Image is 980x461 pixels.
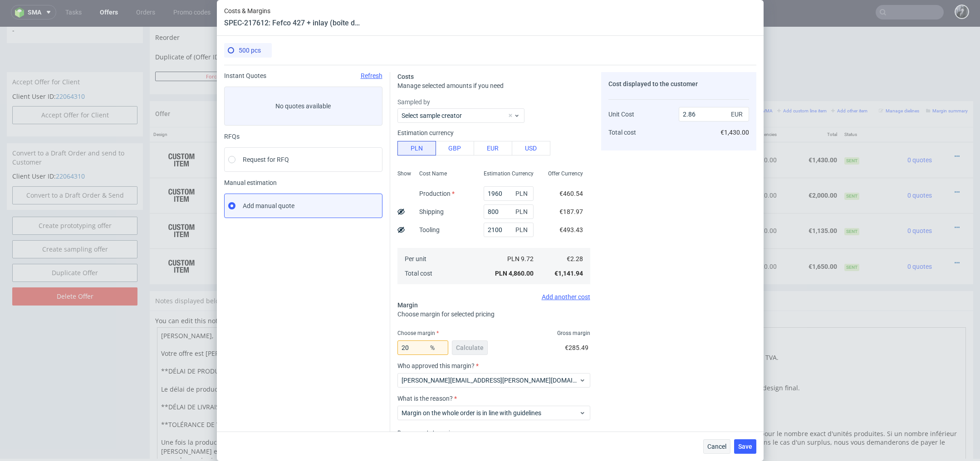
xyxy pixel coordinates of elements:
p: Client User ID: [12,145,137,154]
td: Reorder [155,5,312,23]
div: Custom • Custom [301,155,575,183]
label: Production [419,190,455,197]
div: Recommended margins [397,427,590,438]
th: Status [841,101,882,116]
td: €1,135.00 [780,186,841,222]
a: 22064310 [56,65,85,74]
strong: 772525 [252,236,274,243]
span: Refresh [361,72,382,79]
span: Costs [397,73,414,80]
div: Accept Offer for Client [7,45,143,65]
span: PLN 9.72 [507,255,534,262]
span: Unit Cost [608,111,634,118]
span: Cost Name [419,170,447,177]
label: Sampled by [397,97,590,107]
span: PLN 4,860.00 [495,270,534,277]
span: Fefco 427 + inlay (boîte d’expédition + inlay) [301,120,423,129]
span: Margin on the whole order is in line with guidelines [402,408,579,417]
img: ico-item-custom-a8f9c3db6a5631ce2f509e228e8b95abde266dc4376634de7b166047de09ff05.png [159,193,204,215]
td: €1,135.00 [659,186,720,222]
th: ID [248,101,297,116]
th: Quant. [579,101,616,116]
td: €1,650.00 [780,222,841,257]
span: €493.43 [559,226,583,233]
span: Save [738,443,752,450]
td: €2,000.00 [780,151,841,186]
label: Tooling [419,226,440,233]
small: Manage dielines [879,82,919,87]
td: 500 [579,186,616,222]
button: Accept Offer for Client [12,79,137,97]
label: Shipping [419,208,444,215]
span: Add manual quote [243,201,294,210]
span: €285.49 [565,344,588,351]
span: Offer Currency [548,170,583,177]
div: Add another cost [397,293,590,301]
label: Choose margin [397,330,439,336]
label: Estimation currency [397,129,454,136]
input: 0.00 [397,340,448,355]
span: Sent [844,201,859,209]
img: ico-item-custom-a8f9c3db6a5631ce2f509e228e8b95abde266dc4376634de7b166047de09ff05.png [159,122,204,145]
small: Add PIM line item [671,82,713,87]
a: Create sampling offer [12,214,137,232]
span: Per unit [405,255,426,262]
a: CBTB-1 [319,246,337,252]
span: SPEC- 217612 [425,121,458,128]
span: [PERSON_NAME][EMAIL_ADDRESS][PERSON_NAME][DOMAIN_NAME] [402,376,579,385]
input: Convert to a Draft Order & Send [12,160,137,178]
img: ico-item-custom-a8f9c3db6a5631ce2f509e228e8b95abde266dc4376634de7b166047de09ff05.png [159,157,204,180]
span: Sent [844,131,859,138]
span: PLN [514,223,532,236]
strong: 772522 [252,130,274,137]
button: USD [512,141,550,155]
span: Sent [844,166,859,173]
button: PLN [397,141,436,155]
span: Margin [397,301,418,309]
th: Net Total [659,101,720,116]
th: Unit Price [616,101,659,116]
span: 0 quotes [907,165,932,172]
span: Request for RFQ [243,155,289,164]
input: 0.00 [484,223,534,237]
a: Duplicate Offer [12,237,137,255]
div: Custom • Custom [301,190,575,218]
small: Add line item from VMA [717,82,773,87]
img: ico-item-custom-a8f9c3db6a5631ce2f509e228e8b95abde266dc4376634de7b166047de09ff05.png [159,228,204,251]
input: Delete Offer [12,261,137,279]
td: 500 [579,115,616,151]
input: 0.00 [484,186,534,201]
span: PLN [514,187,532,200]
a: CBTB-1 [319,210,337,217]
span: SPEC- 217613 [425,156,458,164]
a: Create prototyping offer [12,190,137,208]
th: Total [780,101,841,116]
td: 1000 [579,222,616,257]
div: You can edit this note using [155,290,968,461]
span: Manage selected amounts if you need [397,82,504,89]
span: SPEC- 217615 [425,227,458,234]
textarea: [PERSON_NAME], Votre offre est [PERSON_NAME]. Veuillez noter que les prix n'incluent pas la TVA. ... [157,301,560,459]
span: Costs & Margins [224,7,360,15]
span: Fefco 427 + inlay (boîte d’expédition + inlay) [301,190,423,199]
span: Source: [301,246,337,252]
span: €460.54 [559,190,583,197]
span: Source: [301,140,337,146]
a: CBTB-1 [319,175,337,181]
td: €1,430.00 [659,115,720,151]
input: Save [499,45,548,54]
span: EUR [729,108,747,121]
button: EUR [474,141,512,155]
span: 0 quotes [907,200,932,208]
a: CBTB-1 [319,140,337,146]
span: Manual estimation [224,179,382,186]
td: €2.27 [616,186,659,222]
label: What is the reason? [397,395,590,402]
span: €2.28 [567,255,583,262]
span: Fefco 427 + inlay (boîte d’expédition + inlay) [301,226,423,235]
input: 0.00 [484,204,534,219]
td: €0.00 [720,151,780,186]
small: Add other item [831,82,867,87]
td: €2,000.00 [659,151,720,186]
td: 1000 [579,151,616,186]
